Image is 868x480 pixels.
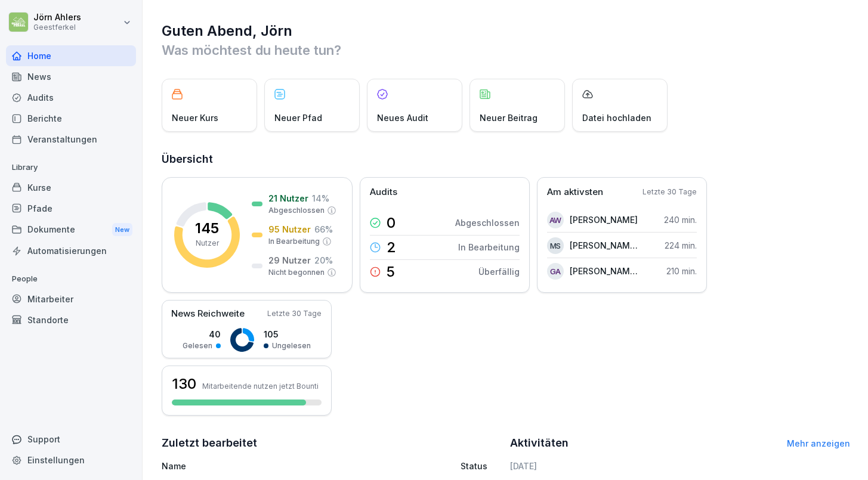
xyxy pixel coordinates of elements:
p: In Bearbeitung [268,236,320,247]
p: Neuer Kurs [172,112,218,124]
p: People [6,270,136,289]
p: 14 % [312,192,329,205]
a: Home [6,45,136,66]
p: 29 Nutzer [268,254,311,267]
div: Support [6,429,136,450]
a: Kurse [6,177,136,198]
a: Mehr anzeigen [787,438,850,448]
div: AW [547,212,564,228]
h2: Zuletzt bearbeitet [162,435,502,451]
p: 224 min. [665,239,697,252]
p: 240 min. [664,213,697,226]
a: Veranstaltungen [6,129,136,150]
h6: [DATE] [510,460,850,472]
p: Library [6,158,136,177]
p: Nutzer [196,238,219,249]
p: Abgeschlossen [268,205,325,216]
a: News [6,66,136,87]
p: News Reichweite [171,307,245,321]
h2: Übersicht [162,151,850,168]
p: Jörn Ahlers [33,13,81,23]
a: Einstellungen [6,450,136,470]
p: Überfällig [478,265,520,278]
p: Was möchtest du heute tun? [162,41,850,60]
p: Audits [370,185,397,199]
p: 95 Nutzer [268,223,311,236]
p: Status [461,460,487,472]
p: Name [162,460,369,472]
p: In Bearbeitung [458,241,520,253]
p: Am aktivsten [547,185,603,199]
div: New [112,223,132,237]
p: Letzte 30 Tage [642,187,697,197]
p: 66 % [314,223,333,236]
p: Geestferkel [33,23,81,32]
p: Ungelesen [272,340,311,351]
p: Gelesen [183,340,212,351]
p: Datei hochladen [582,112,651,124]
p: Neuer Pfad [274,112,322,124]
p: 145 [195,221,219,236]
h2: Aktivitäten [510,435,569,451]
a: Mitarbeiter [6,289,136,309]
a: Pfade [6,198,136,219]
p: 21 Nutzer [268,192,308,205]
p: 2 [387,240,396,255]
a: Standorte [6,309,136,330]
p: 5 [387,265,395,279]
p: Abgeschlossen [455,216,520,229]
p: Neuer Beitrag [480,112,538,124]
p: Neues Audit [377,112,428,124]
p: [PERSON_NAME] [PERSON_NAME] [570,239,638,252]
p: 20 % [314,254,333,267]
a: Audits [6,87,136,108]
div: MS [547,237,564,254]
p: [PERSON_NAME] [PERSON_NAME] [570,265,638,277]
p: 0 [387,216,396,230]
p: Letzte 30 Tage [267,308,322,319]
a: DokumenteNew [6,219,136,241]
div: Dokumente [6,219,136,241]
p: 105 [264,328,311,340]
p: 210 min. [666,265,697,277]
div: GA [547,263,564,280]
p: [PERSON_NAME] [570,213,638,226]
p: Nicht begonnen [268,267,325,278]
h1: Guten Abend, Jörn [162,21,850,41]
a: Automatisierungen [6,240,136,261]
h3: 130 [172,374,196,394]
p: Mitarbeitende nutzen jetzt Bounti [202,382,319,391]
p: 40 [183,328,221,340]
a: Berichte [6,108,136,129]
